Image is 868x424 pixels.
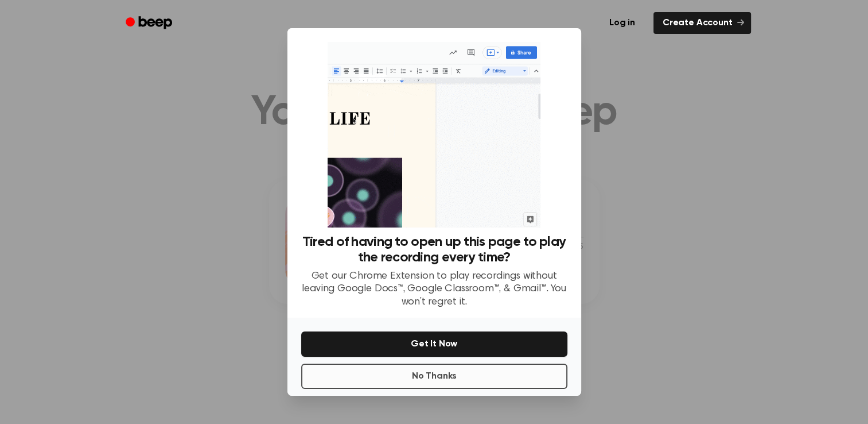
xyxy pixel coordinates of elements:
[653,12,751,34] a: Create Account
[301,364,567,389] button: No Thanks
[118,12,182,34] a: Beep
[301,234,567,265] h3: Tired of having to open up this page to play the recording every time?
[301,270,567,309] p: Get our Chrome Extension to play recordings without leaving Google Docs™, Google Classroom™, & Gm...
[328,42,540,228] img: Beep extension in action
[301,332,567,357] button: Get It Now
[598,10,647,36] a: Log in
